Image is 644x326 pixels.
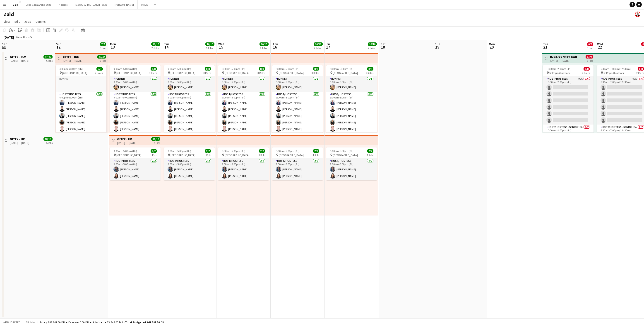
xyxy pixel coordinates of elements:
[151,137,160,141] span: 10/10
[2,42,7,46] span: Sat
[272,65,323,132] app-job-card: 9:00am-5:00pm (8h)8/8 [GEOGRAPHIC_DATA]3 RolesRunner1/19:00am-5:00pm (8h)[PERSON_NAME]Host/ Hoste...
[326,158,377,180] app-card-role: Host/ Hostess2/29:00am-5:00pm (8h)[PERSON_NAME][PERSON_NAME]
[313,67,319,71] span: 8/8
[381,42,386,46] span: Sat
[56,92,106,140] app-card-role: Host/ Hostess6/64:00pm-7:00pm (3h)[PERSON_NAME][PERSON_NAME][PERSON_NAME][PERSON_NAME][PERSON_NAME]
[168,67,191,71] span: 9:00am-5:00pm (8h)
[260,42,269,46] span: 10/10
[59,67,83,71] span: 4:00pm-7:00pm (3h)
[276,149,299,153] span: 9:00am-5:00pm (8h)
[205,42,214,46] span: 10/10
[164,147,215,180] app-job-card: 9:00am-5:00pm (8h)2/2 [GEOGRAPHIC_DATA]1 RoleHost/ Hostess2/29:00am-5:00pm (8h)[PERSON_NAME][PERS...
[24,20,31,24] span: Jobs
[40,321,164,324] div: Salary 887 842.50 DH + Expenses 0.00 DH + Subsistence 73 745.00 DH =
[489,42,495,46] span: Mon
[550,59,577,62] div: [DATE] → [DATE]
[151,149,157,153] span: 2/2
[13,19,22,25] a: Edit
[113,149,137,153] span: 9:00am-5:00pm (8h)
[55,44,61,50] span: 12
[110,147,161,180] app-job-card: 9:00am-5:00pm (8h)2/2 [GEOGRAPHIC_DATA]1 RoleHost/ Hostess2/29:00am-5:00pm (8h)[PERSON_NAME][PERS...
[150,153,157,157] span: 1 Role
[276,67,299,71] span: 9:00am-5:00pm (8h)
[368,46,377,50] div: 2 Jobs
[9,0,22,9] button: Zaid
[584,67,590,71] span: 0/8
[171,71,195,75] span: [GEOGRAPHIC_DATA]
[4,11,14,18] h1: Zaid
[272,42,278,46] span: Thu
[272,44,278,50] span: 16
[635,12,640,17] app-user-avatar: Zaid Rahmoun
[326,65,377,132] app-job-card: 9:00am-5:00pm (8h)8/8 [GEOGRAPHIC_DATA]3 RolesRunner1/19:00am-5:00pm (8h)[PERSON_NAME]Host/ Hoste...
[25,321,36,324] span: All jobs
[326,92,377,140] app-card-role: Host/ Hostess6/69:00am-5:00pm (8h)[PERSON_NAME][PERSON_NAME][PERSON_NAME][PERSON_NAME][PERSON_NAME]
[55,0,71,9] button: Hostess
[587,42,593,46] span: 0/8
[218,158,269,180] app-card-role: Host/ Hostess2/29:00am-5:00pm (8h)[PERSON_NAME][PERSON_NAME]
[56,65,106,132] app-job-card: 4:00pm-7:00pm (3h)7/7 [GEOGRAPHIC_DATA]2 RolesRunnerHost/ Hostess6/64:00pm-7:00pm (3h)[PERSON_NAM...
[1,44,7,50] span: 11
[368,42,377,46] span: 10/10
[603,71,624,75] span: St Regis Abudhabi
[168,149,191,153] span: 9:00am-5:00pm (8h)
[257,71,265,75] span: 3 Roles
[326,76,377,92] app-card-role: Runner1/19:00am-5:00pm (8h)[PERSON_NAME]
[549,71,570,75] span: St Regis Abudhabi
[113,67,137,71] span: 9:00am-5:00pm (8h)
[218,147,269,180] div: 9:00am-5:00pm (8h)2/2 [GEOGRAPHIC_DATA]1 RoleHost/ Hostess2/29:00am-5:00pm (8h)[PERSON_NAME][PERS...
[14,20,20,24] span: Edit
[63,59,82,62] div: [DATE] → [DATE]
[100,46,106,50] div: 1 Job
[46,141,53,145] div: 5 jobs
[203,71,211,75] span: 3 Roles
[542,44,548,50] span: 21
[272,76,323,92] app-card-role: Runner1/19:00am-5:00pm (8h)[PERSON_NAME]
[116,153,141,157] span: [GEOGRAPHIC_DATA]
[10,55,29,59] h3: GITEX - IBM
[543,65,594,132] app-job-card: 10:00am-2:00pm (4h)0/8 St Regis Abudhabi2 RolesHost/ Hostess90A0/610:00am-2:00pm (4h) Host/Hostes...
[163,44,169,50] span: 14
[56,42,61,46] span: Sun
[15,35,26,39] span: Week 42
[151,67,157,71] span: 8/8
[326,44,330,50] span: 17
[63,55,82,59] h3: GITEX - IBM
[366,71,373,75] span: 3 Roles
[222,149,245,153] span: 9:00am-5:00pm (8h)
[149,71,157,75] span: 3 Roles
[543,76,594,125] app-card-role: Host/ Hostess90A0/610:00am-2:00pm (4h)
[110,92,161,140] app-card-role: Host/ Hostess6/69:00am-5:00pm (8h)[PERSON_NAME][PERSON_NAME][PERSON_NAME][PERSON_NAME][PERSON_NAME]
[380,44,386,50] span: 18
[601,67,631,71] span: 6:30am-7:00pm (12h30m)
[110,65,161,132] div: 9:00am-5:00pm (8h)8/8 [GEOGRAPHIC_DATA]3 RolesRunner1/19:00am-5:00pm (8h)[PERSON_NAME]Host/ Hoste...
[125,321,164,324] span: Total Budgeted 961 587.50 DH
[164,158,215,180] app-card-role: Host/ Hostess2/29:00am-5:00pm (8h)[PERSON_NAME][PERSON_NAME]
[272,147,323,180] div: 9:00am-5:00pm (8h)2/2 [GEOGRAPHIC_DATA]1 RoleHost/ Hostess2/29:00am-5:00pm (8h)[PERSON_NAME][PERS...
[95,71,103,75] span: 2 Roles
[110,76,161,92] app-card-role: Runner1/19:00am-5:00pm (8h)[PERSON_NAME]
[587,46,593,50] div: 1 Job
[10,137,29,141] h3: GITEX - HP
[333,71,358,75] span: [GEOGRAPHIC_DATA]
[326,147,377,180] app-job-card: 9:00am-5:00pm (8h)2/2 [GEOGRAPHIC_DATA]1 RoleHost/ Hostess2/29:00am-5:00pm (8h)[PERSON_NAME][PERS...
[28,35,32,39] div: +04
[43,55,53,59] span: 47/47
[330,149,353,153] span: 9:00am-5:00pm (8h)
[638,67,644,71] span: 0/8
[22,19,33,25] a: Jobs
[205,149,211,153] span: 2/2
[4,20,10,24] span: View
[259,67,265,71] span: 8/8
[164,65,215,132] app-job-card: 9:00am-5:00pm (8h)8/8 [GEOGRAPHIC_DATA]3 RolesRunner1/19:00am-5:00pm (8h)[PERSON_NAME]Host/ Hoste...
[259,149,265,153] span: 2/2
[596,44,603,50] span: 22
[164,42,169,46] span: Tue
[279,71,304,75] span: [GEOGRAPHIC_DATA]
[582,71,590,75] span: 2 Roles
[550,55,577,59] h3: Reuters NEXT Gulf
[2,19,12,25] a: View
